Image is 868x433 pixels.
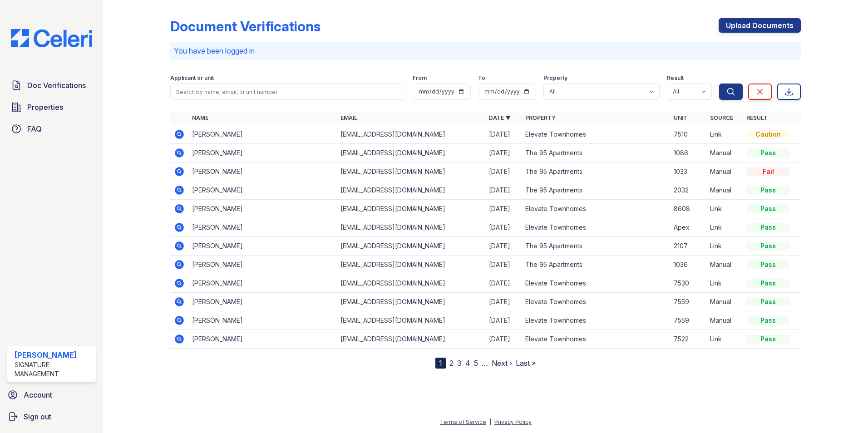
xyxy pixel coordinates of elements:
label: To [478,74,485,82]
td: [PERSON_NAME] [188,181,337,200]
a: 5 [474,359,478,368]
label: Property [543,74,567,82]
td: Link [706,200,743,218]
td: 8608 [670,200,706,218]
div: Pass [746,148,790,157]
td: Link [706,330,743,349]
td: The 95 Apartments [522,181,670,200]
td: [EMAIL_ADDRESS][DOMAIN_NAME] [337,218,485,237]
td: [EMAIL_ADDRESS][DOMAIN_NAME] [337,162,485,181]
td: The 95 Apartments [522,237,670,256]
td: [EMAIL_ADDRESS][DOMAIN_NAME] [337,125,485,144]
td: Manual [706,181,743,200]
td: Manual [706,256,743,274]
a: Property [525,114,556,121]
a: Privacy Policy [494,418,532,425]
a: Upload Documents [719,18,801,33]
label: From [413,74,427,82]
td: 2107 [670,237,706,256]
td: Manual [706,162,743,181]
div: Document Verifications [170,18,321,34]
td: Elevate Townhomes [522,311,670,330]
a: Next › [492,359,512,368]
span: FAQ [27,123,42,134]
td: Elevate Townhomes [522,293,670,311]
td: [EMAIL_ADDRESS][DOMAIN_NAME] [337,311,485,330]
td: Apex [670,218,706,237]
td: [PERSON_NAME] [188,200,337,218]
div: Pass [746,260,790,269]
td: Elevate Townhomes [522,200,670,218]
td: [DATE] [485,144,522,162]
td: [DATE] [485,218,522,237]
a: FAQ [7,120,96,138]
td: Link [706,274,743,293]
div: 1 [435,358,446,369]
td: [DATE] [485,311,522,330]
td: [EMAIL_ADDRESS][DOMAIN_NAME] [337,293,485,311]
td: 2032 [670,181,706,200]
td: The 95 Apartments [522,162,670,181]
td: [DATE] [485,256,522,274]
td: Link [706,218,743,237]
td: Manual [706,144,743,162]
a: 2 [449,359,454,368]
td: [EMAIL_ADDRESS][DOMAIN_NAME] [337,181,485,200]
div: Caution [746,130,790,139]
td: [DATE] [485,181,522,200]
p: You have been logged in [174,45,797,56]
a: Unit [674,114,687,121]
td: 7522 [670,330,706,349]
a: 3 [457,359,462,368]
td: Link [706,125,743,144]
a: Terms of Service [440,418,486,425]
div: Pass [746,186,790,195]
td: [DATE] [485,237,522,256]
td: [DATE] [485,200,522,218]
div: Signature Management [15,360,92,379]
div: Fail [746,167,790,176]
a: Properties [7,98,96,116]
td: [PERSON_NAME] [188,237,337,256]
td: [DATE] [485,125,522,144]
a: Account [4,386,99,404]
a: Last » [516,359,536,368]
div: [PERSON_NAME] [15,349,92,360]
span: … [482,358,488,369]
td: [DATE] [485,274,522,293]
td: [EMAIL_ADDRESS][DOMAIN_NAME] [337,200,485,218]
td: 1033 [670,162,706,181]
img: CE_Logo_Blue-a8612792a0a2168367f1c8372b55b34899dd931a85d93a1a3d3e32e68fde9ad4.png [4,29,99,47]
td: 1036 [670,256,706,274]
td: 7559 [670,311,706,330]
div: Pass [746,223,790,232]
td: [DATE] [485,330,522,349]
a: Sign out [4,408,99,426]
label: Result [667,74,684,82]
td: [EMAIL_ADDRESS][DOMAIN_NAME] [337,237,485,256]
div: Pass [746,204,790,213]
div: Pass [746,335,790,344]
td: [DATE] [485,293,522,311]
td: 7559 [670,293,706,311]
a: Email [340,114,357,121]
td: Manual [706,293,743,311]
td: [PERSON_NAME] [188,330,337,349]
span: Account [24,389,52,400]
td: [PERSON_NAME] [188,274,337,293]
td: [PERSON_NAME] [188,218,337,237]
td: [DATE] [485,162,522,181]
td: Elevate Townhomes [522,218,670,237]
td: Manual [706,311,743,330]
td: Elevate Townhomes [522,330,670,349]
input: Search by name, email, or unit number [170,84,405,100]
td: The 95 Apartments [522,144,670,162]
td: [PERSON_NAME] [188,293,337,311]
div: | [489,418,491,425]
td: [EMAIL_ADDRESS][DOMAIN_NAME] [337,330,485,349]
div: Pass [746,297,790,306]
td: [PERSON_NAME] [188,256,337,274]
a: Date ▼ [489,114,511,121]
td: Link [706,237,743,256]
td: [EMAIL_ADDRESS][DOMAIN_NAME] [337,256,485,274]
